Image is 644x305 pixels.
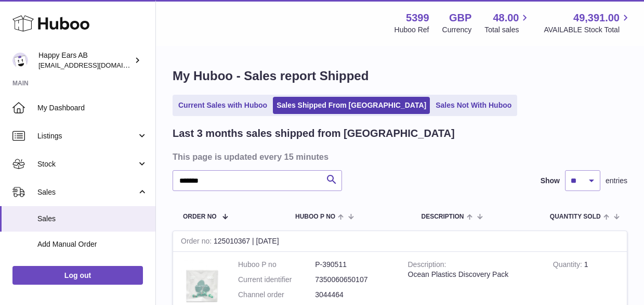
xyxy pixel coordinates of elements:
span: My Dashboard [37,103,148,113]
strong: Description [408,260,446,271]
span: entries [606,176,627,186]
strong: Quantity [553,260,584,271]
a: Sales Not With Huboo [432,97,515,114]
dd: P-390511 [315,260,392,270]
img: 3pl@happyearsearplugs.com [12,53,28,68]
span: Add Manual Order [37,239,148,249]
strong: 5399 [406,11,429,25]
span: Stock [37,159,137,169]
dd: 3044464 [315,290,392,300]
div: Happy Ears AB [38,50,132,70]
a: Log out [12,266,143,285]
h1: My Huboo - Sales report Shipped [173,68,627,84]
span: 49,391.00 [573,11,620,25]
div: Huboo Ref [395,25,429,35]
span: Listings [37,131,137,141]
a: 48.00 Total sales [484,11,531,35]
span: Sales [37,187,137,197]
div: Currency [442,25,472,35]
dt: Huboo P no [238,260,315,270]
h3: This page is updated every 15 minutes [173,151,625,162]
span: AVAILABLE Stock Total [544,25,632,35]
span: Huboo P no [295,213,335,220]
span: Order No [183,213,217,220]
dt: Current identifier [238,275,315,285]
strong: GBP [449,11,471,25]
a: Sales Shipped From [GEOGRAPHIC_DATA] [273,97,430,114]
div: 125010367 | [DATE] [173,231,627,252]
label: Show [541,176,560,186]
div: Ocean Plastics Discovery Pack [408,270,537,279]
dt: Channel order [238,290,315,300]
span: Sales [37,214,148,224]
a: Current Sales with Huboo [175,97,271,114]
a: 49,391.00 AVAILABLE Stock Total [544,11,632,35]
dd: 7350060650107 [315,275,392,285]
span: 48.00 [493,11,519,25]
span: [EMAIL_ADDRESS][DOMAIN_NAME] [38,61,153,69]
span: Description [421,213,464,220]
strong: Order no [181,237,214,248]
span: Quantity Sold [550,213,601,220]
h2: Last 3 months sales shipped from [GEOGRAPHIC_DATA] [173,126,455,141]
span: Total sales [484,25,531,35]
